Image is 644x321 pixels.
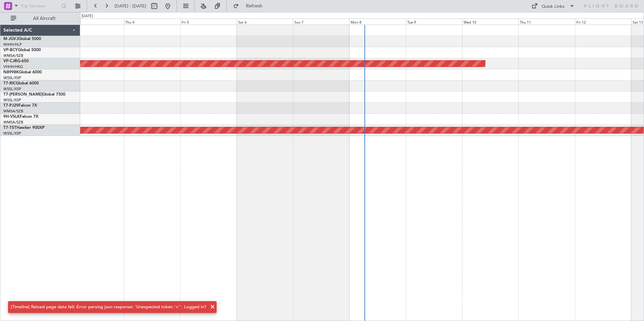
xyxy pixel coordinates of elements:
[3,115,38,119] a: 9H-VSLKFalcon 7X
[3,64,23,69] a: VHHH/HKG
[237,19,293,25] div: Sat 6
[3,70,42,74] a: N8998KGlobal 6000
[3,93,42,97] span: T7-[PERSON_NAME]
[3,53,23,58] a: WMSA/SZB
[3,81,16,85] span: T7-RIC
[7,13,73,24] button: All Aircraft
[293,19,349,25] div: Sun 7
[18,16,71,21] span: All Aircraft
[240,4,268,8] span: Refresh
[542,3,565,10] div: Quick Links
[462,19,518,25] div: Wed 10
[3,126,44,130] a: T7-TSTHawker 900XP
[180,19,236,25] div: Fri 5
[3,126,17,130] span: T7-TST
[3,37,18,41] span: M-JGVJ
[518,19,575,25] div: Thu 11
[3,115,20,119] span: 9H-VSLK
[3,59,17,63] span: VP-CJR
[3,120,23,125] a: WMSA/SZB
[3,48,18,52] span: VP-BCY
[349,19,406,25] div: Mon 8
[528,1,578,11] button: Quick Links
[3,75,21,80] a: WSSL/XSP
[3,104,37,108] a: T7-PJ29Falcon 7X
[68,19,124,25] div: Wed 3
[3,131,21,136] a: WSSL/XSP
[3,37,41,41] a: M-JGVJGlobal 5000
[3,86,21,92] a: WSSL/XSP
[3,93,65,97] a: T7-[PERSON_NAME]Global 7500
[3,48,41,52] a: VP-BCYGlobal 5000
[3,81,39,85] a: T7-RICGlobal 6000
[3,109,23,114] a: WMSA/SZB
[3,104,19,108] span: T7-PJ29
[21,1,59,11] input: Trip Number
[3,42,22,47] a: WIHH/HLP
[11,304,206,311] div: [Timeline] Reload page data fail: Error parsing json response: 'Unexpected token '<''. Logged in?
[115,3,146,9] span: [DATE] - [DATE]
[406,19,462,25] div: Tue 9
[3,70,19,74] span: N8998K
[575,19,631,25] div: Fri 12
[124,19,180,25] div: Thu 4
[3,98,21,103] a: WSSL/XSP
[3,59,29,63] a: VP-CJRG-650
[230,1,270,11] button: Refresh
[82,13,93,19] div: [DATE]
